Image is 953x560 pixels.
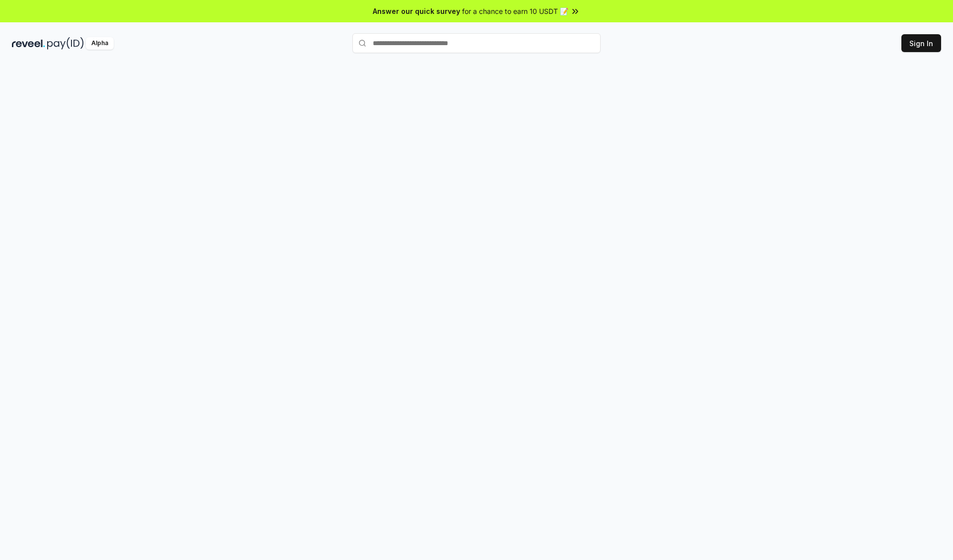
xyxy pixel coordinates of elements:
img: reveel_dark [12,37,45,50]
div: Alpha [86,37,114,50]
span: for a chance to earn 10 USDT 📝 [462,6,568,16]
button: Sign In [901,34,941,52]
span: Answer our quick survey [373,6,460,16]
img: pay_id [47,37,84,50]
